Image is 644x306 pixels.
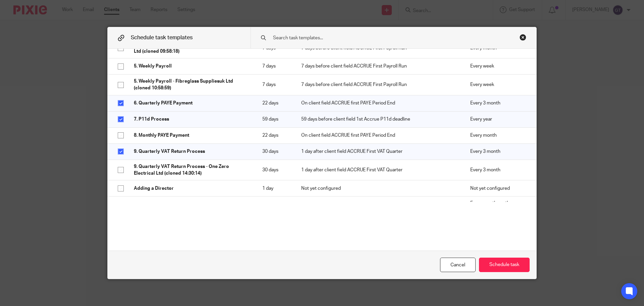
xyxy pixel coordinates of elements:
[301,63,457,70] p: 7 days before client field ACCRUE First Payroll Run
[301,132,457,139] p: On client field ACCRUE first PAYE Period End
[301,167,457,173] p: 1 day after client field ACCRUE First VAT Quarter
[134,100,249,106] p: 6. Quarterly PAYE Payment
[301,185,457,192] p: Not yet configured
[262,81,288,88] p: 7 days
[134,185,249,192] p: Adding a Director
[134,163,249,177] p: 9. Quarterly VAT Return Process - One Zero Electrical Ltd (cloned 14:30:14)
[470,132,526,139] p: Every month
[479,258,530,272] button: Schedule task
[440,258,476,272] div: Cancel
[262,100,288,106] p: 22 days
[470,63,526,70] p: Every week
[262,132,288,139] p: 22 days
[470,185,526,192] p: Not yet configured
[131,35,193,40] span: Schedule task templates
[301,116,457,123] p: 59 days before client field 1st Accrue P11d deadline
[134,132,249,139] p: 8. Monthly PAYE Payment
[272,34,493,42] input: Search task templates...
[262,148,288,155] p: 30 days
[470,81,526,88] p: Every week
[301,81,457,88] p: 7 days before client field ACCRUE First Payroll Run
[262,116,288,123] p: 59 days
[470,167,526,173] p: Every 3 month
[520,34,526,41] div: Close this dialog window
[262,167,288,173] p: 30 days
[134,148,249,155] p: 9. Quarterly VAT Return Process
[470,148,526,155] p: Every 3 month
[470,200,526,214] p: Every month, on the [DATE]
[470,116,526,123] p: Every year
[301,148,457,155] p: 1 day after client field ACCRUE First VAT Quarter
[301,100,457,106] p: On client field ACCRUE first PAYE Period End
[134,116,249,123] p: 7. P11d Process
[470,100,526,106] p: Every 3 month
[134,78,249,92] p: 5. Weekly Payroll - Fibreglass Suppliesuk Ltd (cloned 10:58:59)
[262,185,288,192] p: 1 day
[134,63,249,70] p: 5. Weekly Payroll
[262,63,288,70] p: 7 days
